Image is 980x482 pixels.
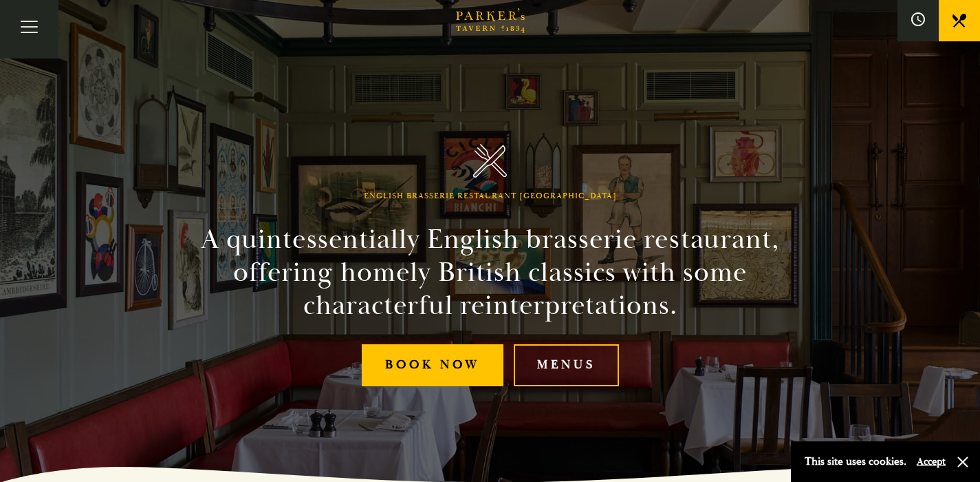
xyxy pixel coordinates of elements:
h1: English Brasserie Restaurant [GEOGRAPHIC_DATA] [364,191,617,201]
a: Book Now [362,344,503,386]
button: Close and accept [956,455,970,469]
a: Menus [514,344,619,386]
p: This site uses cookies. [805,452,906,472]
h2: A quintessentially English brasserie restaurant, offering homely British classics with some chara... [177,223,804,322]
img: Parker's Tavern Brasserie Cambridge [473,144,507,178]
button: Accept [917,455,946,468]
